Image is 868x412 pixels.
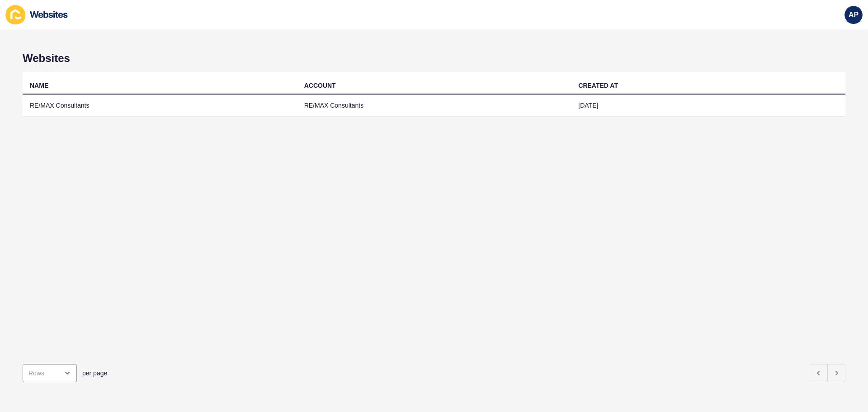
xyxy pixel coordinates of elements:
[297,95,571,117] td: RE/MAX Consultants
[849,10,859,19] span: AP
[23,52,845,65] h1: Websites
[578,81,618,90] div: CREATED AT
[82,369,107,378] span: per page
[30,81,48,90] div: NAME
[571,95,845,117] td: [DATE]
[23,95,297,117] td: RE/MAX Consultants
[23,364,77,382] div: open menu
[304,81,336,90] div: ACCOUNT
